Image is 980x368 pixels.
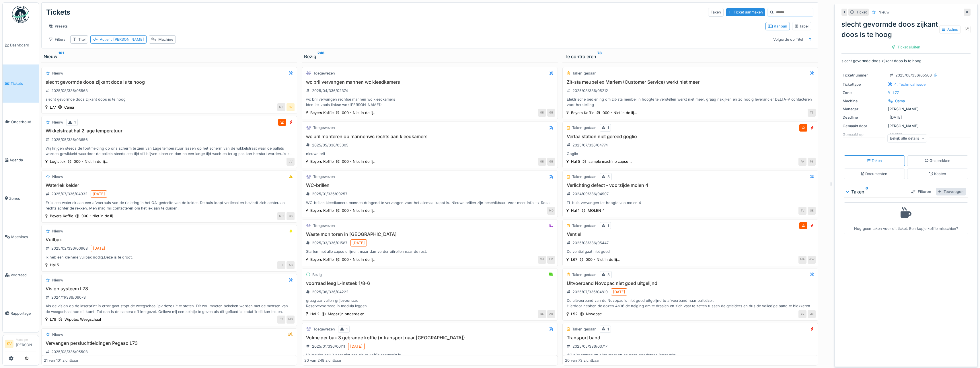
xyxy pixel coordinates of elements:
[572,191,609,197] div: 2024/09/336/04907
[52,174,63,179] div: Nieuw
[52,71,63,76] div: Nieuw
[565,232,816,237] h3: Ventiel
[607,223,609,228] div: 1
[50,262,59,268] div: Hal 5
[867,158,882,163] div: Taken
[3,179,39,218] a: Zones
[846,188,907,195] div: Taken
[843,123,886,129] div: Gemaakt door
[607,326,609,332] div: 1
[893,90,899,95] div: L77
[889,43,923,51] div: Ticket sluiten
[59,53,64,60] sup: 101
[808,310,816,318] div: LM
[44,255,295,260] div: Ik heb een kleinere vuilbak nodig.Deze is te groot.
[565,249,816,254] div: De ventiel gaat niet goed
[538,158,546,166] div: GE
[565,151,816,156] div: Goglio
[547,207,555,215] div: MD
[588,208,605,213] div: MOLEN 4
[3,294,39,333] a: Rapportage
[929,171,946,177] div: Kosten
[798,207,806,215] div: TV
[565,183,816,188] h3: Verlichting defect - voorzijde molen 4
[312,142,348,148] div: 2025/05/336/03305
[342,110,377,116] div: 000 - Niet in de lij...
[304,183,555,188] h3: WC-brillen
[3,103,39,141] a: Onderhoud
[565,53,816,60] div: Te controleren
[795,24,809,29] div: Tabel
[11,119,36,125] span: Onderhoud
[861,171,887,177] div: Documenten
[571,208,579,213] div: Hal 1
[607,125,609,130] div: 1
[841,19,971,40] div: slecht gevormde doos zijkant doos is te hoog
[547,158,555,166] div: GE
[313,223,335,228] div: Toegewezen
[44,97,295,102] div: slecht gevormde doos zijkant doos is te hoog
[547,109,555,117] div: GE
[572,71,597,76] div: Taken gedaan
[808,207,816,215] div: GE
[304,352,555,363] div: Volmelder bak 3 gaat niet aan als er koffie aanwezig is. [PERSON_NAME] heeft potmeter in melder 0...
[586,311,602,317] div: Novopac
[65,317,101,322] div: Wipotec Weegschaal
[52,332,63,337] div: Nieuw
[312,240,347,246] div: 2025/03/336/01587
[51,88,88,93] div: 2025/08/336/05563
[352,240,365,246] div: [DATE]
[44,146,295,156] div: Wij krijgen steeds de foutmelding op ons scherm te zien van Lage temperatuur lassen op het scherm...
[726,8,765,16] div: Ticket aanmaken
[312,289,348,295] div: 2025/06/336/04222
[9,157,36,163] span: Agenda
[81,213,116,219] div: 000 - Niet in de lij...
[538,310,546,318] div: BL
[52,228,63,234] div: Nieuw
[44,303,295,314] div: Als de vision op de laserprint in error gaat stopt de weegschaal ipv deze uit te stoten. Dit zou ...
[895,98,905,104] div: Cama
[342,159,377,164] div: 000 - Niet in de lij...
[51,295,86,300] div: 2024/11/336/06078
[304,53,555,60] div: Bezig
[565,352,816,358] div: Wil niet starten en alles staat op en geen noodstops ingedrukt
[538,109,546,117] div: GE
[843,106,886,112] div: Manager
[313,326,335,332] div: Toegewezen
[312,191,347,197] div: 2025/01/336/00257
[866,188,868,195] sup: 0
[572,88,608,93] div: 2025/08/336/05212
[287,103,295,111] div: SV
[46,22,70,30] div: Presets
[304,151,555,156] div: nieuwe bril
[5,338,36,351] a: SV Manager[PERSON_NAME]
[312,88,348,93] div: 2025/04/336/02374
[5,340,13,348] li: SV
[565,335,816,340] h3: Transport band
[304,281,555,286] h3: voorraad leeg L-insteek 1/8-6
[572,326,597,332] div: Taken gedaan
[856,9,867,15] div: Ticket
[304,97,555,107] div: wc bril vervangen rechtse mannen wc kleedkamers identiek zoals linkse wc ([PERSON_NAME])
[74,159,108,164] div: 000 - Niet in de lij...
[100,37,144,42] div: Actief
[3,64,39,103] a: Tickets
[547,310,555,318] div: AB
[287,261,295,269] div: AB
[44,183,295,188] h3: Waterlek kelder
[304,134,555,139] h3: wc bril monteren op mannenwc rechts aan kleedkamers
[313,125,335,130] div: Toegewezen
[538,256,546,264] div: MJ
[572,289,608,295] div: 2025/07/336/04819
[843,106,969,112] div: [PERSON_NAME]
[44,128,295,134] h3: Wikkelstraat hal 2 lage temperatuur
[572,223,597,228] div: Taken gedaan
[304,335,555,340] h3: Volmelder bak 3 gebrande koffie (= transport naar [GEOGRAPHIC_DATA])
[798,256,806,264] div: MA
[571,159,580,164] div: Hal 5
[909,188,933,195] div: Filteren
[589,159,632,164] div: sample machine capsu...
[304,358,342,363] div: 20 van 248 zichtbaar
[313,174,335,179] div: Toegewezen
[16,338,36,342] div: Manager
